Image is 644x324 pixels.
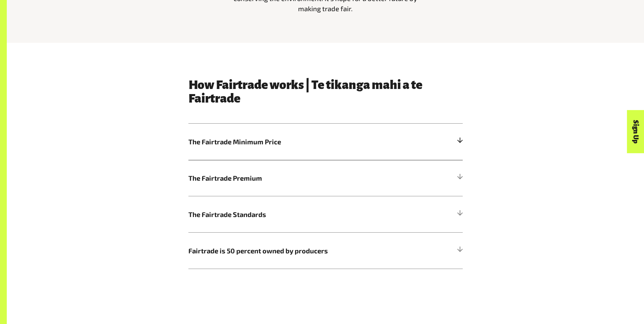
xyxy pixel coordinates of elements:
h3: How Fairtrade works | Te tikanga mahi a te Fairtrade [188,78,463,105]
span: The Fairtrade Premium [188,173,394,183]
span: The Fairtrade Standards [188,209,394,219]
span: Fairtrade is 50 percent owned by producers [188,246,394,256]
span: The Fairtrade Minimum Price [188,137,394,147]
